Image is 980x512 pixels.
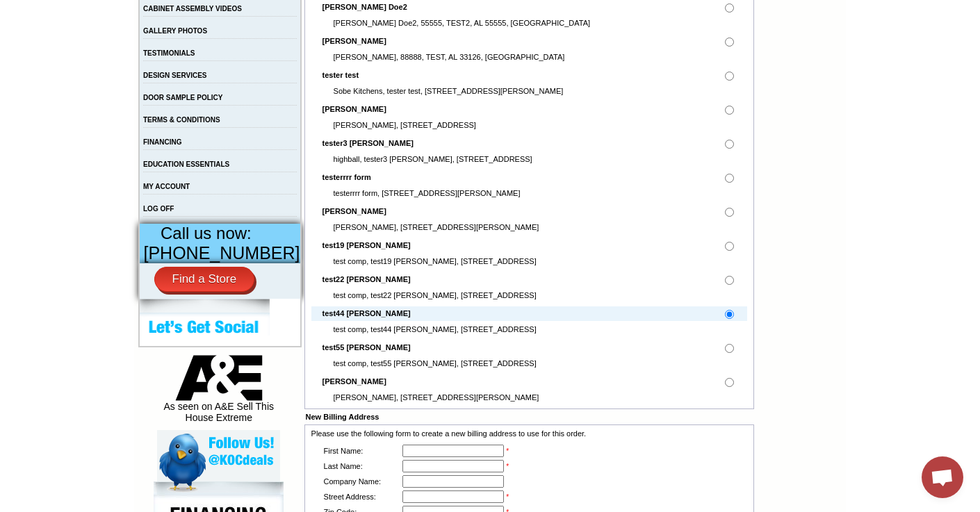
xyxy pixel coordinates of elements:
[322,489,402,504] td: Street Address:
[332,356,538,371] td: test comp, test55 [PERSON_NAME], [STREET_ADDRESS]
[322,3,407,11] b: [PERSON_NAME] Doe2
[161,224,252,242] span: Call us now:
[332,152,534,167] td: highball, tester3 [PERSON_NAME], [STREET_ADDRESS]
[322,71,359,79] b: tester test
[332,254,538,269] td: test comp, test19 [PERSON_NAME], [STREET_ADDRESS]
[332,84,565,99] td: Sobe Kitchens, tester test, [STREET_ADDRESS][PERSON_NAME]
[322,241,411,249] b: test19 [PERSON_NAME]
[143,49,195,57] a: TESTIMONIALS
[332,16,591,31] td: [PERSON_NAME] Doe2, 55555, TEST2, AL 55555, [GEOGRAPHIC_DATA]
[332,186,522,201] td: testerrrr form, [STREET_ADDRESS][PERSON_NAME]
[322,459,402,474] td: Last Name:
[322,377,386,386] b: [PERSON_NAME]
[143,94,222,101] a: DOOR SAMPLE POLICY
[332,220,541,235] td: [PERSON_NAME], [STREET_ADDRESS][PERSON_NAME]
[143,205,174,213] a: LOG OFF
[922,456,963,498] div: Open chat
[322,37,386,45] b: [PERSON_NAME]
[143,183,190,190] a: MY ACCOUNT
[143,116,220,124] a: TERMS & CONDITIONS
[143,27,207,35] a: GALLERY PHOTOS
[332,288,538,303] td: test comp, test22 [PERSON_NAME], [STREET_ADDRESS]
[143,5,242,13] a: CABINET ASSEMBLY VIDEOS
[322,443,402,459] td: First Name:
[306,413,379,421] b: New Billing Address
[322,207,386,215] b: [PERSON_NAME]
[154,267,255,292] a: Find a Store
[322,139,414,147] b: tester3 [PERSON_NAME]
[322,343,411,352] b: test55 [PERSON_NAME]
[322,474,402,489] td: Company Name:
[332,118,477,133] td: [PERSON_NAME], [STREET_ADDRESS]
[143,138,182,146] a: FINANCING
[144,243,300,263] span: [PHONE_NUMBER]
[157,355,280,430] div: As seen on A&E Sell This House Extreme
[310,427,749,441] td: Please use the following form to create a new billing address to use for this order.
[332,50,566,65] td: [PERSON_NAME], 88888, TEST, AL 33126, [GEOGRAPHIC_DATA]
[143,72,207,79] a: DESIGN SERVICES
[322,309,411,317] b: test44 [PERSON_NAME]
[322,275,411,283] b: test22 [PERSON_NAME]
[322,105,386,113] b: [PERSON_NAME]
[332,390,541,405] td: [PERSON_NAME], [STREET_ADDRESS][PERSON_NAME]
[332,322,538,337] td: test comp, test44 [PERSON_NAME], [STREET_ADDRESS]
[143,160,229,168] a: EDUCATION ESSENTIALS
[322,173,371,181] b: testerrrr form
